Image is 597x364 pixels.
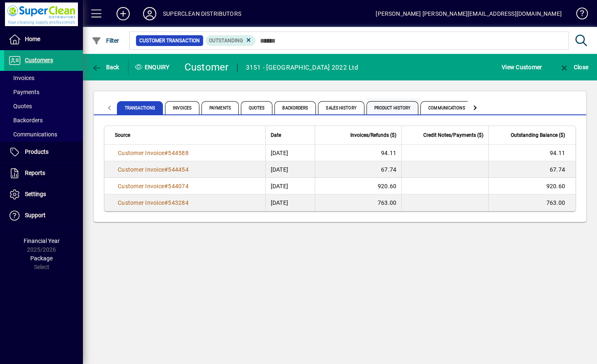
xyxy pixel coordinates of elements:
div: Date [271,131,310,140]
a: Reports [4,163,83,184]
a: Customer Invoice#544588 [115,148,192,158]
span: Payments [8,89,39,95]
td: 94.11 [488,145,575,161]
button: Filter [90,33,121,48]
span: Payments [201,101,239,114]
span: Transactions [117,101,163,114]
span: Customer Invoice [118,199,164,206]
span: Reports [25,170,45,176]
td: 763.00 [488,194,575,211]
td: 67.74 [315,161,402,178]
div: Customer [184,61,229,74]
button: Profile [136,6,163,21]
span: Back [92,64,119,70]
a: Customer Invoice#544454 [115,165,192,174]
span: Invoices [8,75,34,81]
span: Product History [366,101,419,114]
span: Backorders [8,117,43,124]
span: Support [25,212,46,218]
a: Support [4,205,83,226]
div: 3151 - [GEOGRAPHIC_DATA] 2022 Ltd [246,61,358,74]
span: Outstanding [209,38,243,44]
span: Communications [420,101,473,114]
td: 763.00 [315,194,402,211]
a: Home [4,29,83,50]
a: Quotes [4,99,83,113]
a: Settings [4,184,83,205]
span: 544454 [168,166,189,173]
span: Customer Invoice [118,183,164,189]
span: View Customer [502,61,542,74]
span: Invoices/Refunds ($) [350,131,396,140]
span: Customer Invoice [118,150,164,156]
span: # [164,199,168,206]
span: Products [25,148,49,155]
span: Communications [8,131,57,138]
span: Financial Year [24,238,60,244]
span: Credit Notes/Payments ($) [423,131,483,140]
span: Settings [25,191,46,197]
span: Home [25,36,40,42]
a: Payments [4,85,83,99]
button: Close [557,60,590,75]
span: Filter [92,37,119,44]
span: # [164,150,168,156]
span: Customers [25,57,53,63]
a: Knowledge Base [570,2,587,29]
button: View Customer [500,60,544,75]
td: 67.74 [488,161,575,178]
span: Quotes [8,103,32,109]
span: Package [30,255,53,262]
a: Communications [4,127,83,141]
button: Back [90,60,121,75]
mat-chip: Outstanding Status: Outstanding [206,35,256,46]
td: [DATE] [265,145,315,161]
span: Customer Transaction [139,36,200,45]
span: Close [559,64,588,70]
a: Customer Invoice#544074 [115,182,192,191]
span: Customer Invoice [118,166,164,173]
div: SUPERCLEAN DISTRIBUTORS [163,7,241,20]
div: [PERSON_NAME] [PERSON_NAME][EMAIL_ADDRESS][DOMAIN_NAME] [376,7,562,20]
span: 544588 [168,150,189,156]
span: Backorders [274,101,316,114]
td: 920.60 [315,178,402,194]
span: Outstanding Balance ($) [511,131,565,140]
span: # [164,183,168,189]
span: 543284 [168,199,189,206]
span: Date [271,131,281,140]
span: # [164,166,168,173]
div: Enquiry [129,61,178,74]
app-page-header-button: Close enquiry [551,60,597,75]
td: [DATE] [265,161,315,178]
a: Products [4,142,83,163]
span: Source [115,131,130,140]
span: Quotes [241,101,273,114]
td: [DATE] [265,178,315,194]
td: [DATE] [265,194,315,211]
a: Backorders [4,113,83,127]
button: Add [110,6,136,21]
a: Customer Invoice#543284 [115,198,192,207]
td: 920.60 [488,178,575,194]
a: Invoices [4,71,83,85]
app-page-header-button: Back [83,60,129,75]
span: Invoices [165,101,199,114]
td: 94.11 [315,145,402,161]
span: Sales History [318,101,364,114]
span: 544074 [168,183,189,189]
